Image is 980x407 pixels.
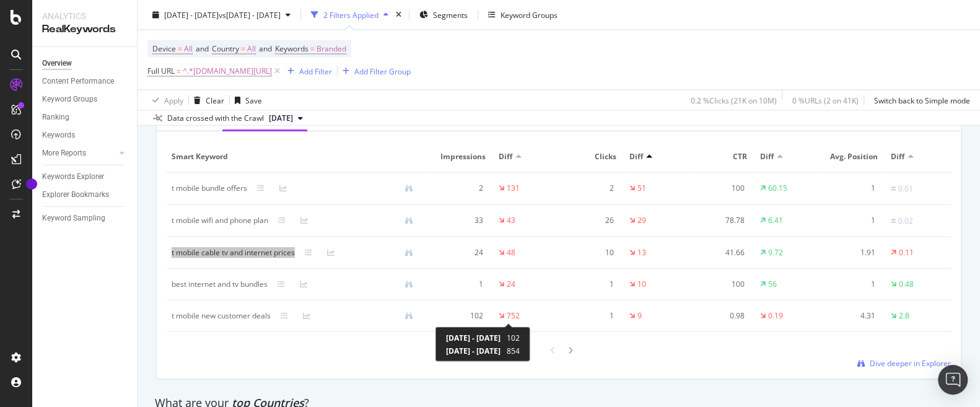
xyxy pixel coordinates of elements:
div: 0.2 % Clicks ( 21K on 10M ) [691,95,777,105]
img: Equal [891,219,896,223]
span: = [310,43,315,54]
div: t mobile cable tv and internet prices [172,247,295,258]
span: 2025 Aug. 29th [269,113,293,124]
div: 56 [768,279,777,290]
button: [DATE] [264,111,308,126]
div: times [393,9,404,21]
div: 6.41 [768,215,783,226]
div: Content Performance [42,75,114,88]
div: More Reports [42,147,86,160]
div: 9.72 [768,247,783,258]
div: 0.98 [694,310,745,322]
span: Diff [891,151,904,162]
span: Device [152,43,176,54]
div: t mobile wifi and phone plan [172,215,268,226]
div: Keywords Explorer [42,170,104,183]
span: and [259,43,272,54]
div: best internet and tv bundles [172,279,268,290]
button: Save [230,90,262,110]
span: vs [DATE] - [DATE] [219,9,281,20]
a: Keyword Sampling [42,212,128,225]
span: Segments [433,9,468,20]
div: 2 [564,183,614,194]
div: 43 [507,215,515,226]
div: 2 Filters Applied [323,9,378,20]
div: 0.19 [768,310,783,322]
div: Save [245,95,262,105]
span: ^.*[DOMAIN_NAME][URL] [183,63,272,80]
button: Keyword Groups [483,5,562,25]
span: [DATE] - [DATE] [164,9,219,20]
button: Add Filter [282,64,332,79]
div: 0.48 [899,279,914,290]
div: 1 [564,310,614,322]
a: Overview [42,57,128,70]
div: Analytics [42,10,127,22]
div: 1 [825,183,875,194]
a: More Reports [42,147,116,160]
div: 48 [507,247,515,258]
div: 1 [433,279,483,290]
div: 1.91 [825,247,875,258]
button: 2 Filters Applied [306,5,393,25]
a: Dive deeper in Explorer [857,358,951,369]
span: Avg. Position [825,151,878,162]
div: Keyword Groups [501,9,558,20]
span: Branded [317,40,346,58]
a: Ranking [42,111,128,124]
span: All [184,40,193,58]
button: Segments [414,5,473,25]
div: 1 [564,279,614,290]
span: Impressions [433,151,486,162]
div: t mobile bundle offers [172,183,247,194]
div: Keyword Groups [42,93,97,106]
div: t mobile new customer deals [172,310,271,322]
div: 4.31 [825,310,875,322]
div: 26 [564,215,614,226]
span: [DATE] - [DATE] [446,346,501,356]
button: Clear [189,90,224,110]
div: Switch back to Simple mode [874,95,970,105]
div: Clear [206,95,224,105]
div: 33 [433,215,483,226]
div: 78.78 [694,215,745,226]
span: All [247,40,256,58]
span: Full URL [147,66,175,76]
div: Keyword Sampling [42,212,105,225]
a: Keywords [42,129,128,142]
div: 2.8 [899,310,909,322]
div: 60.15 [768,183,787,194]
div: 10 [564,247,614,258]
div: 9 [637,310,642,322]
a: Keywords Explorer [42,170,128,183]
div: Add Filter [299,66,332,76]
div: Overview [42,57,72,70]
button: Add Filter Group [338,64,411,79]
div: 29 [637,215,646,226]
a: Content Performance [42,75,128,88]
span: = [241,43,245,54]
button: Switch back to Simple mode [869,90,970,110]
div: Add Filter Group [354,66,411,76]
img: Equal [891,187,896,191]
div: Data crossed with the Crawl [167,113,264,124]
span: Keywords [275,43,308,54]
div: 752 [507,310,520,322]
a: Keyword Groups [42,93,128,106]
span: Country [212,43,239,54]
div: 131 [507,183,520,194]
div: RealKeywords [42,22,127,37]
div: 100 [694,279,745,290]
div: 100 [694,183,745,194]
div: 1 [825,279,875,290]
div: 0.11 [899,247,914,258]
span: Diff [629,151,643,162]
span: 854 [507,346,520,356]
div: 24 [507,279,515,290]
div: 0.01 [898,183,913,195]
span: Dive deeper in Explorer [870,358,951,369]
span: Smart Keyword [172,151,420,162]
span: 102 [507,333,520,343]
div: 13 [637,247,646,258]
span: [DATE] - [DATE] [446,333,501,343]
